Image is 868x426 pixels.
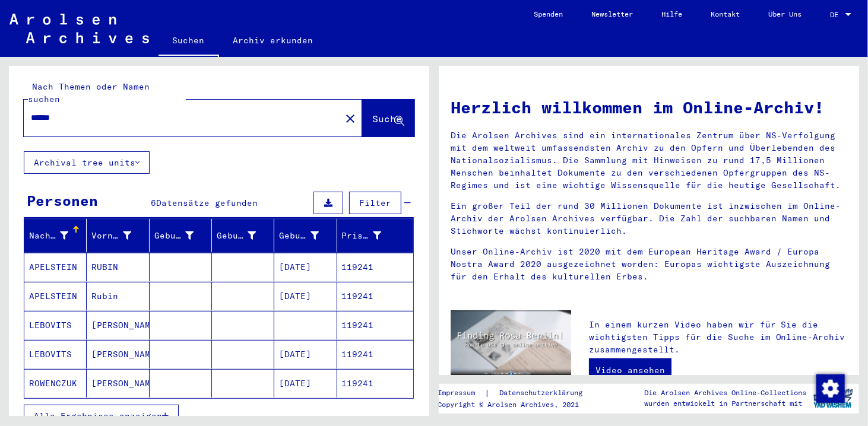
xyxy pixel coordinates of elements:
span: Filter [359,198,391,208]
span: 6 [151,198,156,208]
div: Geburtsname [154,230,194,242]
mat-cell: ROWENCZUK [24,369,87,398]
mat-cell: Rubin [87,282,149,310]
mat-cell: LEBOVITS [24,340,87,368]
div: Geburtsname [154,226,211,245]
button: Archival tree units [24,151,150,174]
mat-cell: [DATE] [274,253,337,281]
div: | [438,387,597,399]
mat-cell: [DATE] [274,282,337,310]
div: Prisoner # [342,226,399,245]
mat-icon: close [343,112,357,126]
p: In einem kurzen Video haben wir für Sie die wichtigsten Tipps für die Suche im Online-Archiv zusa... [589,319,847,356]
span: Datensätze gefunden [156,198,258,208]
span: DE [830,11,843,19]
img: yv_logo.png [811,383,856,413]
div: Zustimmung ändern [816,374,844,402]
h1: Herzlich willkommen im Online-Archiv! [451,95,847,120]
mat-cell: [DATE] [274,340,337,368]
button: Suche [362,100,414,136]
mat-cell: APELSTEIN [24,253,87,281]
mat-cell: RUBIN [87,253,149,281]
mat-cell: APELSTEIN [24,282,87,310]
a: Video ansehen [589,358,671,382]
div: Personen [27,190,98,211]
div: Geburt‏ [217,230,256,242]
mat-header-cell: Prisoner # [337,219,413,252]
p: Unser Online-Archiv ist 2020 mit dem European Heritage Award / Europa Nostra Award 2020 ausgezeic... [451,246,847,283]
mat-header-cell: Geburt‏ [212,219,274,252]
div: Geburt‏ [217,226,274,245]
mat-cell: 119241 [337,311,413,339]
mat-cell: LEBOVITS [24,311,87,339]
button: Filter [349,192,401,214]
div: Nachname [29,230,68,242]
img: Arolsen_neg.svg [9,14,149,43]
mat-cell: 119241 [337,253,413,281]
div: Prisoner # [342,230,381,242]
span: Suche [372,113,402,125]
p: wurden entwickelt in Partnerschaft mit [644,398,806,409]
mat-header-cell: Nachname [24,219,87,252]
mat-cell: [PERSON_NAME] [87,340,149,368]
span: Alle Ergebnisse anzeigen [34,411,162,421]
mat-header-cell: Geburtsname [150,219,212,252]
mat-cell: [PERSON_NAME] [87,369,149,398]
img: Zustimmung ändern [816,374,845,403]
a: Impressum [438,387,484,399]
mat-cell: 119241 [337,340,413,368]
p: Copyright © Arolsen Archives, 2021 [438,399,597,410]
p: Die Arolsen Archives Online-Collections [644,387,806,398]
div: Vorname [91,226,148,245]
mat-header-cell: Vorname [87,219,149,252]
img: video.jpg [451,310,571,376]
div: Vorname [91,230,131,242]
mat-cell: 119241 [337,369,413,398]
div: Geburtsdatum [279,226,336,245]
a: Archiv erkunden [219,26,328,55]
p: Die Arolsen Archives sind ein internationales Zentrum über NS-Verfolgung mit dem weltweit umfasse... [451,129,847,192]
button: Clear [338,106,362,130]
mat-label: Nach Themen oder Namen suchen [28,81,150,104]
mat-cell: [PERSON_NAME] [87,311,149,339]
p: Ein großer Teil der rund 30 Millionen Dokumente ist inzwischen im Online-Archiv der Arolsen Archi... [451,200,847,237]
mat-header-cell: Geburtsdatum [274,219,337,252]
a: Datenschutzerklärung [490,387,597,399]
mat-cell: 119241 [337,282,413,310]
a: Suchen [159,26,219,57]
div: Geburtsdatum [279,230,318,242]
mat-cell: [DATE] [274,369,337,398]
div: Nachname [29,226,86,245]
